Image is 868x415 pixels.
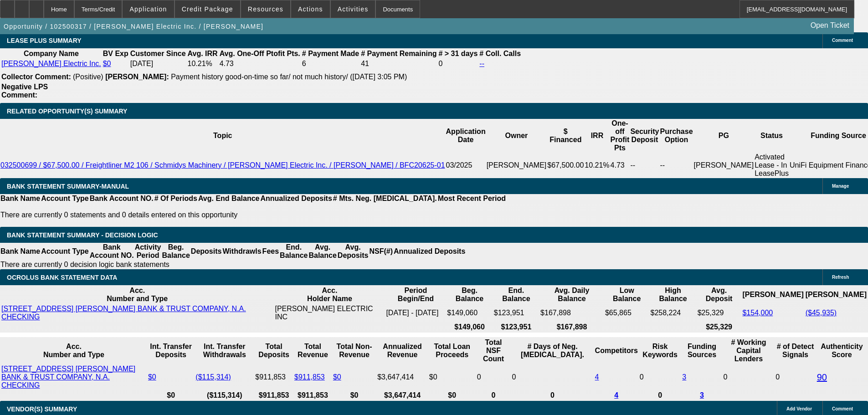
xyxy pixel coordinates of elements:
[639,391,681,400] th: 0
[697,304,741,322] td: $25,329
[697,286,741,303] th: Avg. Deposit
[24,50,79,57] b: Company Name
[41,194,89,203] th: Account Type
[486,153,547,178] td: [PERSON_NAME]
[331,0,375,18] button: Activities
[1,286,273,303] th: Acc. Number and Type
[148,373,156,381] a: $0
[493,304,539,322] td: $123,951
[103,60,111,67] a: $0
[832,184,849,189] span: Manage
[630,153,659,178] td: --
[89,243,134,260] th: Bank Account NO.
[547,119,584,153] th: $ Financed
[650,304,696,322] td: $258,224
[7,231,158,239] span: Bank Statement Summary - Decision Logic
[255,391,293,400] th: $911,853
[255,364,293,390] td: $911,853
[7,405,77,413] span: VENDOR(S) SUMMARY
[182,5,233,13] span: Credit Package
[639,338,681,364] th: Risk Keywords
[338,5,369,13] span: Activities
[393,243,466,260] th: Annualized Deposits
[437,194,506,203] th: Most Recent Period
[294,391,332,400] th: $911,853
[385,304,446,322] td: [DATE] - [DATE]
[446,119,486,153] th: Application Date
[429,391,476,400] th: $0
[754,153,789,178] td: Activated Lease - In LeasePlus
[361,50,437,57] b: # Payment Remaining
[0,161,445,169] a: 032500699 / $67,500.00 / Freightliner M2 106 / Schmidys Machinery / [PERSON_NAME] Electric Inc. /...
[7,108,127,115] span: RELATED OPPORTUNITY(S) SUMMARY
[477,338,511,364] th: Sum of the Total NSF Count and Total Overdraft Fee Count from Ocrolus
[198,194,260,203] th: Avg. End Balance
[742,286,804,303] th: [PERSON_NAME]
[274,286,385,303] th: Acc. Holder Name
[4,23,263,30] span: Opportunity / 102500317 / [PERSON_NAME] Electric Inc. / [PERSON_NAME]
[294,373,325,381] a: $911,853
[73,73,103,81] span: (Positive)
[479,50,521,57] b: # Coll. Calls
[486,119,547,153] th: Owner
[294,338,332,364] th: Total Revenue
[89,194,154,203] th: Bank Account NO.
[682,373,686,381] a: 3
[639,364,681,390] td: 0
[693,119,755,153] th: PG
[742,309,773,317] a: $154,000
[630,119,659,153] th: Security Deposit
[429,338,476,364] th: Total Loan Proceeds
[369,243,393,260] th: NSF(#)
[377,338,428,364] th: Annualized Revenue
[446,153,486,178] td: 03/2025
[540,304,604,322] td: $167,898
[493,286,539,303] th: End. Balance
[438,59,478,68] td: 0
[447,286,492,303] th: Beg. Balance
[660,119,693,153] th: Purchase Option
[298,5,323,13] span: Actions
[0,211,506,219] p: There are currently 0 statements and 0 details entered on this opportunity
[171,73,407,81] span: Payment history good-on-time so far/ not much history/ ([DATE] 3:05 PM)
[1,60,101,67] a: [PERSON_NAME] Electric Inc.
[161,243,190,260] th: Beg. Balance
[175,0,240,18] button: Credit Package
[7,183,129,190] span: BANK STATEMENT SUMMARY-MANUAL
[806,309,837,317] a: ($45,935)
[447,304,492,322] td: $149,060
[7,274,117,281] span: OCROLUS BANK STATEMENT DATA
[477,364,511,390] td: 0
[222,243,262,260] th: Withdrawls
[584,153,610,178] td: 10.21%
[260,194,332,203] th: Annualized Deposits
[7,37,82,44] span: LEASE PLUS SUMMARY
[650,286,696,303] th: High Balance
[477,391,511,400] th: 0
[605,286,649,303] th: Low Balance
[337,243,369,260] th: Avg. Deposits
[302,59,360,68] td: 6
[479,60,484,67] a: --
[511,391,593,400] th: 0
[540,286,604,303] th: Avg. Daily Balance
[429,364,476,390] td: $0
[805,286,867,303] th: [PERSON_NAME]
[190,243,222,260] th: Deposits
[660,153,693,178] td: --
[360,59,437,68] td: 41
[775,364,815,390] td: 0
[1,338,147,364] th: Acc. Number and Type
[154,194,198,203] th: # Of Periods
[41,243,89,260] th: Account Type
[610,153,630,178] td: 4.73
[308,243,337,260] th: Avg. Balance
[130,59,186,68] td: [DATE]
[262,243,279,260] th: Fees
[724,373,728,381] span: 0
[255,338,293,364] th: Total Deposits
[333,194,437,203] th: # Mts. Neg. [MEDICAL_DATA].
[511,338,593,364] th: # Days of Neg. [MEDICAL_DATA].
[614,391,618,399] a: 4
[832,275,849,280] span: Refresh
